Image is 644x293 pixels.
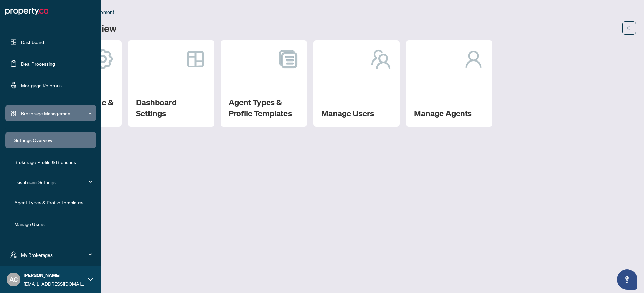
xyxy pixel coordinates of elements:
[21,60,55,67] a: Deal Processing
[21,82,62,88] a: Mortgage Referrals
[617,269,637,290] button: Open asap
[14,199,83,205] a: Agent Types & Profile Templates
[9,275,18,284] span: AC
[21,251,91,259] span: My Brokerages
[24,272,85,279] span: [PERSON_NAME]
[136,97,206,119] h2: Dashboard Settings
[14,179,56,185] a: Dashboard Settings
[627,26,631,30] span: arrow-left
[14,159,76,165] a: Brokerage Profile & Branches
[5,6,48,17] img: logo
[414,108,484,119] h2: Manage Agents
[24,280,85,287] span: [EMAIL_ADDRESS][DOMAIN_NAME]
[10,251,17,258] span: user-switch
[14,221,45,227] a: Manage Users
[229,97,299,119] h2: Agent Types & Profile Templates
[14,137,52,143] a: Settings Overview
[21,39,44,45] a: Dashboard
[21,109,91,117] span: Brokerage Management
[321,108,392,119] h2: Manage Users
